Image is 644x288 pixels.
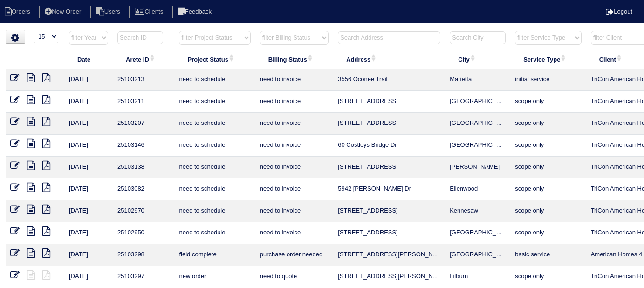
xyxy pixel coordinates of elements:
td: [GEOGRAPHIC_DATA] [445,244,510,266]
li: Feedback [172,6,219,18]
th: Service Type: activate to sort column ascending [510,49,586,69]
td: [DATE] [64,157,113,178]
td: need to invoice [255,200,333,222]
td: [DATE] [64,69,113,91]
input: Search Address [338,31,440,44]
td: 25102970 [113,200,174,222]
td: scope only [510,178,586,200]
td: need to schedule [174,178,255,200]
td: Kennesaw [445,200,510,222]
td: [DATE] [64,135,113,157]
td: [DATE] [64,200,113,222]
td: new order [174,266,255,288]
td: [STREET_ADDRESS] [333,113,445,135]
td: 25102950 [113,222,174,244]
td: 25103138 [113,157,174,178]
a: Clients [129,8,171,15]
td: 25103211 [113,91,174,113]
td: 25103298 [113,244,174,266]
td: 3556 Oconee Trail [333,69,445,91]
td: 25103213 [113,69,174,91]
td: [GEOGRAPHIC_DATA] [445,222,510,244]
td: need to invoice [255,157,333,178]
th: Arete ID: activate to sort column ascending [113,49,174,69]
td: 25103297 [113,266,174,288]
td: [GEOGRAPHIC_DATA] [445,91,510,113]
td: need to schedule [174,200,255,222]
td: [DATE] [64,113,113,135]
td: [GEOGRAPHIC_DATA] [445,113,510,135]
td: scope only [510,135,586,157]
td: scope only [510,157,586,178]
td: need to invoice [255,91,333,113]
td: purchase order needed [255,244,333,266]
td: [STREET_ADDRESS] [333,91,445,113]
td: [STREET_ADDRESS] [333,200,445,222]
td: need to invoice [255,178,333,200]
th: Billing Status: activate to sort column ascending [255,49,333,69]
td: scope only [510,266,586,288]
td: [DATE] [64,222,113,244]
td: [GEOGRAPHIC_DATA] [445,135,510,157]
td: 25103146 [113,135,174,157]
li: New Order [39,6,89,18]
td: basic service [510,244,586,266]
td: 60 Costleys Bridge Dr [333,135,445,157]
td: [DATE] [64,266,113,288]
td: scope only [510,113,586,135]
td: Ellenwood [445,178,510,200]
td: 25103207 [113,113,174,135]
td: need to schedule [174,157,255,178]
td: need to schedule [174,222,255,244]
a: Users [90,8,128,15]
td: scope only [510,91,586,113]
td: [STREET_ADDRESS] [333,157,445,178]
td: scope only [510,200,586,222]
td: field complete [174,244,255,266]
th: Date [64,49,113,69]
td: need to schedule [174,113,255,135]
td: [STREET_ADDRESS][PERSON_NAME] [333,266,445,288]
input: Search City [450,31,506,44]
td: scope only [510,222,586,244]
td: Lilburn [445,266,510,288]
td: [STREET_ADDRESS][PERSON_NAME] [333,244,445,266]
td: 25103082 [113,178,174,200]
li: Users [90,6,128,18]
td: need to invoice [255,222,333,244]
td: need to schedule [174,69,255,91]
td: need to invoice [255,113,333,135]
td: [DATE] [64,178,113,200]
input: Search ID [117,31,163,44]
td: [STREET_ADDRESS] [333,222,445,244]
td: need to schedule [174,135,255,157]
td: Marietta [445,69,510,91]
td: need to invoice [255,135,333,157]
th: Address: activate to sort column ascending [333,49,445,69]
li: Clients [129,6,171,18]
th: Project Status: activate to sort column ascending [174,49,255,69]
td: [DATE] [64,244,113,266]
td: need to invoice [255,69,333,91]
td: [DATE] [64,91,113,113]
td: need to schedule [174,91,255,113]
td: 5942 [PERSON_NAME] Dr [333,178,445,200]
td: initial service [510,69,586,91]
a: Logout [606,8,632,15]
a: New Order [39,8,89,15]
td: [PERSON_NAME] [445,157,510,178]
th: City: activate to sort column ascending [445,49,510,69]
td: need to quote [255,266,333,288]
